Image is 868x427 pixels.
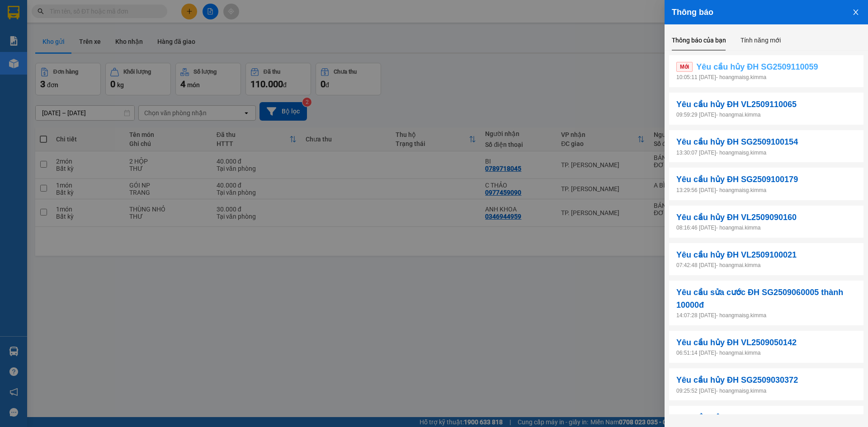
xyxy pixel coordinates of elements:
p: 14:07:28 [DATE] - hoangmaisg.kimma [676,311,856,320]
span: Yêu cầu hủy ĐH SG2509100154 [676,136,798,148]
span: Yêu cầu hủy ĐH SG2509100179 [676,173,798,186]
p: 09:59:29 [DATE] - hoangmai.kimma [676,111,856,119]
p: 09:25:52 [DATE] - hoangmaisg.kimma [676,387,856,395]
span: close [852,9,859,16]
p: 13:30:07 [DATE] - hoangmaisg.kimma [676,149,856,157]
span: Mới [676,62,693,72]
span: Yêu cầu sửa cước ĐH SG2509060005 thành 10000đ [676,286,856,312]
p: 07:42:48 [DATE] - hoangmai.kimma [676,261,856,270]
div: Tính năng mới [741,35,781,45]
span: Yêu cầu hủy ĐH SG2509030372 [676,374,798,386]
div: Thông báo [672,7,861,17]
div: Thông báo của bạn [672,35,726,45]
span: Yêu cầu hủy ĐH VL2509110065 [676,98,797,111]
span: Yêu cầu hủy ĐH SG2509110059 [696,61,818,73]
span: Yêu cầu hủy ĐH VL2509050142 [676,336,797,349]
span: Yêu cầu hủy ĐH VL2509100021 [676,249,797,261]
p: 10:05:11 [DATE] - hoangmaisg.kimma [676,73,856,82]
p: 13:29:56 [DATE] - hoangmaisg.kimma [676,186,856,195]
span: Yêu cầu hủy ĐH VL2509030122 [676,411,797,424]
p: 08:16:46 [DATE] - hoangmai.kimma [676,224,856,232]
span: Yêu cầu hủy ĐH VL2509090160 [676,211,797,224]
p: 06:51:14 [DATE] - hoangmai.kimma [676,349,856,357]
